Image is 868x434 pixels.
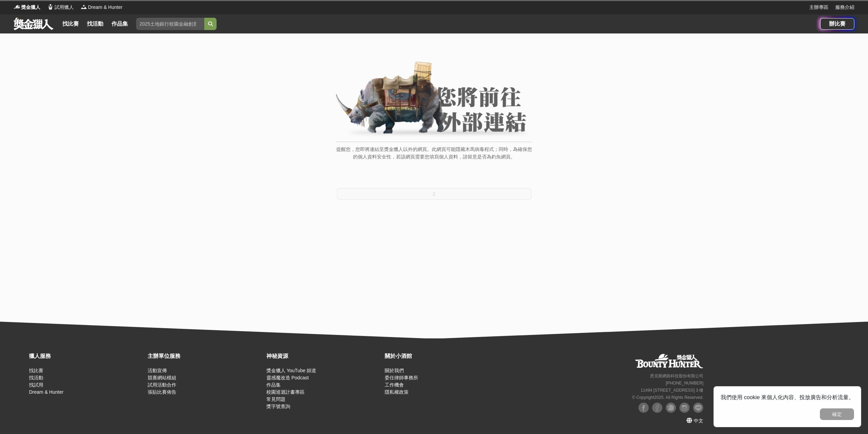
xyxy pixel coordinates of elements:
[29,382,43,388] a: 找試用
[638,403,649,413] img: Facebook
[820,18,854,30] a: 辦比賽
[88,4,122,11] span: Dream & Hunter
[666,403,676,413] img: Plurk
[109,19,131,29] a: 作品集
[148,382,176,388] a: 試用活動合作
[337,188,531,200] button: 2
[266,382,281,388] a: 作品集
[835,4,854,11] a: 服務介紹
[80,3,87,10] img: Logo
[29,375,43,380] a: 找活動
[266,404,290,409] a: 獎字號查詢
[14,3,20,10] img: Logo
[650,374,703,378] small: 恩克斯網路科技股份有限公司
[266,352,382,360] div: 神秘資源
[29,368,43,373] a: 找比賽
[47,3,54,10] img: Logo
[29,352,144,360] div: 獵人服務
[666,381,703,386] small: [PHONE_NUMBER]
[721,394,854,400] span: 我們使用 cookie 來個人化內容、投放廣告和分析流量。
[336,145,532,168] p: 提醒您，您即將連結至獎金獵人以外的網頁。此網頁可能隱藏木馬病毒程式；同時，為確保您的個人資料安全性，若該網頁需要您填寫個人資料，請留意是否為釣魚網頁。
[385,389,409,395] a: 隱私權政策
[136,18,204,30] input: 2025土地銀行校園金融創意挑戰賽：從你出發 開啟智慧金融新頁
[60,19,82,29] a: 找比賽
[693,403,703,413] img: LINE
[84,19,106,29] a: 找活動
[47,4,74,11] a: Logo試用獵人
[266,389,305,395] a: 校園巡迴計畫專區
[55,4,74,11] span: 試用獵人
[148,389,176,395] a: 張貼比賽佈告
[385,382,404,388] a: 工作機會
[385,375,418,380] a: 委任律師事務所
[632,395,703,400] small: © Copyright 2025 . All Rights Reserved.
[80,4,122,11] a: LogoDream & Hunter
[266,368,317,373] a: 獎金獵人 YouTube 頻道
[809,4,828,11] a: 主辦專區
[694,418,703,423] span: 中文
[820,408,854,420] button: 確定
[21,4,40,11] span: 獎金獵人
[148,352,263,360] div: 主辦單位服務
[266,396,285,402] a: 常見問題
[679,403,690,413] img: Instagram
[148,368,167,373] a: 活動宣傳
[336,61,532,138] img: External Link Banner
[652,403,662,413] img: Facebook
[14,4,40,11] a: Logo獎金獵人
[148,375,176,380] a: 競賽網站模組
[385,352,500,360] div: 關於小酒館
[641,388,703,393] small: 11494 [STREET_ADDRESS] 3 樓
[29,389,63,395] a: Dream & Hunter
[266,375,309,380] a: 靈感魔改造 Podcast
[385,368,404,373] a: 關於我們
